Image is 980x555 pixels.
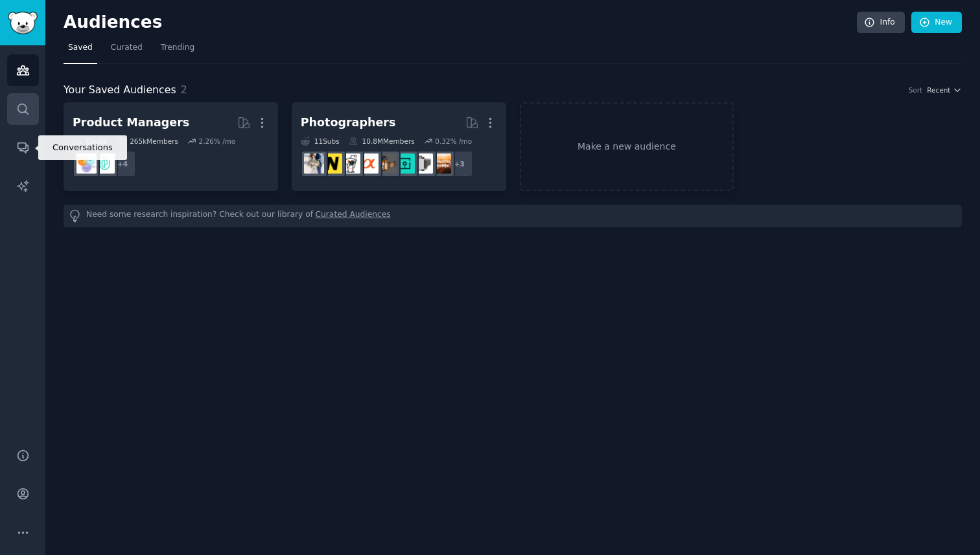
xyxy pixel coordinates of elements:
[106,38,147,64] a: Curated
[73,115,189,131] div: Product Managers
[435,137,472,146] div: 0.32 % /mo
[161,42,194,54] span: Trending
[349,137,415,146] div: 10.8M Members
[358,153,379,174] img: SonyAlpha
[431,153,451,174] img: photography
[911,12,962,34] a: New
[322,153,342,174] img: Nikon
[64,38,97,64] a: Saved
[95,153,115,174] img: ProductMgmt
[301,115,396,131] div: Photographers
[64,12,857,33] h2: Audiences
[927,85,950,95] span: Recent
[64,82,176,98] span: Your Saved Audiences
[340,153,360,174] img: canon
[111,42,143,54] span: Curated
[116,137,178,146] div: 265k Members
[181,84,187,96] span: 2
[446,150,473,177] div: + 3
[156,38,199,64] a: Trending
[304,153,324,174] img: WeddingPhotography
[109,150,136,177] div: + 4
[76,153,97,174] img: ProductManagement
[73,137,107,146] div: 6 Sub s
[292,102,506,191] a: Photographers11Subs10.8MMembers0.32% /mo+3photographyanalogstreetphotographyAnalogCommunitySonyAl...
[927,85,962,95] button: Recent
[68,42,93,54] span: Saved
[857,12,905,34] a: Info
[377,153,397,174] img: AnalogCommunity
[64,102,278,191] a: Product Managers6Subs265kMembers2.26% /mo+4ProductMgmtProductManagement
[316,209,391,223] a: Curated Audiences
[301,137,340,146] div: 11 Sub s
[909,85,923,95] div: Sort
[395,153,415,174] img: streetphotography
[413,153,433,174] img: analog
[520,102,734,191] a: Make a new audience
[64,205,962,227] div: Need some research inspiration? Check out our library of
[8,12,38,34] img: GummySearch logo
[198,137,235,146] div: 2.26 % /mo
